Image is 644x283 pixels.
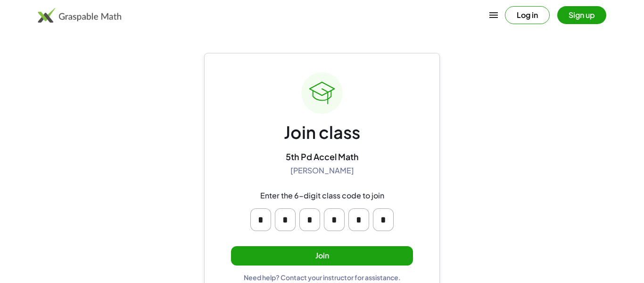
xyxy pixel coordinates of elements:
input: Please enter OTP character 1 [250,208,271,231]
button: Join [231,246,413,266]
button: Sign up [557,6,606,24]
button: Log in [505,6,550,24]
input: Please enter OTP character 3 [299,208,320,231]
input: Please enter OTP character 4 [324,208,345,231]
div: Join class [284,121,360,144]
div: [PERSON_NAME] [290,166,354,176]
div: 5th Pd Accel Math [286,151,359,162]
div: Enter the 6-digit class code to join [260,191,384,201]
input: Please enter OTP character 6 [373,208,394,231]
div: Need help? Contact your instructor for assistance. [244,273,401,282]
input: Please enter OTP character 5 [348,208,369,231]
input: Please enter OTP character 2 [275,208,296,231]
